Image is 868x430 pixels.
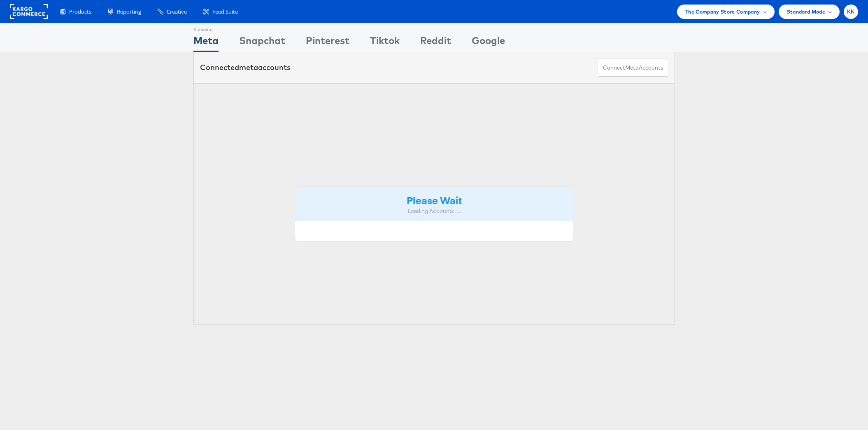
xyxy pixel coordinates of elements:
[420,33,451,52] div: Reddit
[117,8,141,16] span: Reporting
[193,33,219,52] div: Meta
[370,33,400,52] div: Tiktok
[239,33,285,52] div: Snapchat
[685,7,760,16] span: The Company Store Company
[306,33,349,52] div: Pinterest
[407,193,462,207] strong: Please Wait
[193,23,219,33] div: Showing
[239,63,258,72] span: meta
[847,9,855,14] span: KK
[472,33,505,52] div: Google
[625,64,639,72] span: meta
[212,8,238,16] span: Feed Suite
[301,207,567,215] div: Loading Accounts ....
[787,7,825,16] span: Standard Mode
[200,62,291,73] div: Connected accounts
[598,58,668,77] button: ConnectmetaAccounts
[69,8,91,16] span: Products
[167,8,187,16] span: Creative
